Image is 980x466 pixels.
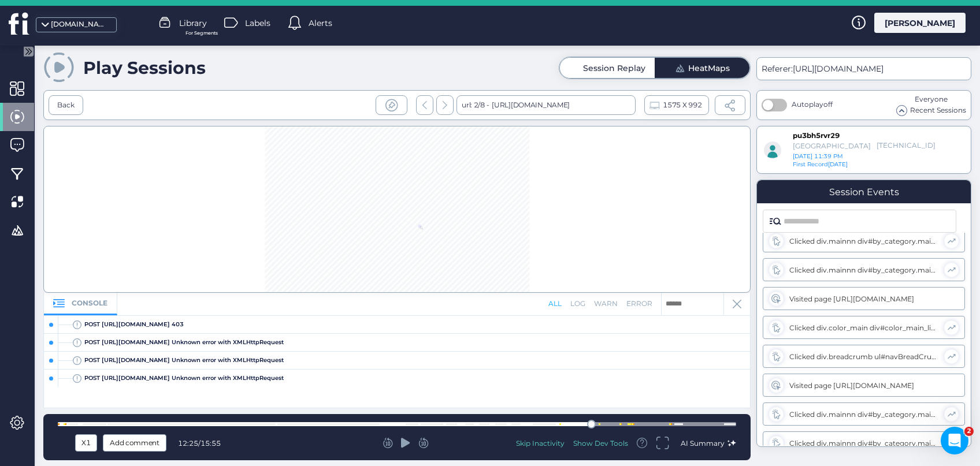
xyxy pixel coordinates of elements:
div: url: 2/8 - [456,95,636,115]
div: log [570,299,585,310]
div: Clicked div.mainnn div#by_category.main_inner div.leftbar-custom-pad span.checkbox_adjust input.c... [789,266,938,274]
div: pu3bh5rvr29 [793,131,849,141]
div: / [178,439,218,448]
div: Show Dev Tools [573,438,628,448]
span: Alerts [309,17,332,29]
iframe: Intercom live chat [941,427,968,454]
div: [PERSON_NAME] [874,13,966,33]
div: Clicked div.breadcrumb ul#navBreadCrumb.navBreadCrumb_div h3 li a[href="[URL][DOMAIN_NAME]"] [789,352,938,361]
div: Clicked div.color_main div#color_main_limit.main_inner_color div.leftbar-custom-pad span.checkbox... [789,323,938,332]
div: Clicked div.mainnn div#by_category.main_inner div.leftbar-custom-pad span.dattaa.was-clicked [DOM... [789,237,938,245]
div: console [44,293,117,315]
div: Visited page [URL][DOMAIN_NAME] [789,381,940,390]
span: 12:25 [178,439,198,448]
span: 1575 X 992 [663,99,701,111]
span: Labels [245,17,270,29]
div: Clicked div.mainnn div#by_category.main_inner div.leftbar-custom-pad span.dattaa.was-clicked [DOM... [789,410,938,419]
div: POST [URL][DOMAIN_NAME] Unknown error with XMLHttpRequest [84,374,284,383]
div: Back [57,100,75,111]
div: POST [URL][DOMAIN_NAME] Unknown error with XMLHttpRequest [84,356,284,365]
div: [DATE] 11:39 PM [793,152,884,161]
span: Referer: [762,64,793,74]
div: POST [URL][DOMAIN_NAME] 403 [84,320,184,329]
span: Add comment [110,437,159,449]
div: all [548,299,562,310]
span: Recent Sessions [910,105,966,116]
div: X1 [78,437,94,449]
div: Visited page [URL][DOMAIN_NAME] [789,294,940,303]
span: For Segments [185,29,218,37]
span: [URL][DOMAIN_NAME] [793,64,884,74]
div: [DOMAIN_NAME] [51,19,109,30]
div: HeatMaps [688,64,730,72]
div: Play Sessions [83,57,206,79]
div: Everyone [896,94,966,105]
span: AI Summary [681,439,725,448]
span: 2 [964,427,974,436]
div: Session Events [829,187,899,197]
span: Library [179,17,207,29]
div: [GEOGRAPHIC_DATA] [793,141,871,150]
div: POST [URL][DOMAIN_NAME] Unknown error with XMLHttpRequest [84,338,284,347]
span: 15:55 [201,439,221,448]
div: error [626,299,652,310]
div: Session Replay [583,64,645,72]
span: Autoplay [792,100,833,109]
div: [URL][DOMAIN_NAME] [489,95,570,115]
span: off [823,100,833,109]
div: Skip Inactivity [516,438,565,448]
div: [TECHNICAL_ID] [877,141,922,151]
div: [DATE] [793,161,855,169]
div: warn [594,299,618,310]
div: Clicked div.mainnn div#by_category.main_inner div.leftbar-custom-pad span.checkbox_adjust input.c... [789,439,938,448]
span: First Record [793,161,828,168]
